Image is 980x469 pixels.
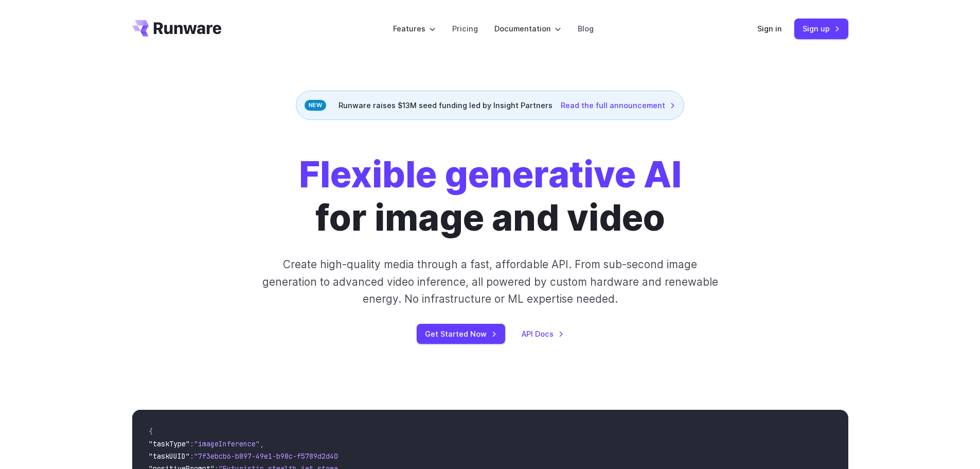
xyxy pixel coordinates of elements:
span: , [260,439,264,448]
a: Read the full announcement [561,99,675,111]
div: Runware raises $13M seed funding led by Insight Partners [296,91,684,120]
p: Create high-quality media through a fast, affordable API. From sub-second image generation to adv... [261,256,719,307]
a: Sign in [757,23,782,34]
a: Pricing [452,23,478,34]
h1: for image and video [299,153,682,239]
span: : [190,439,194,448]
span: "taskType" [149,439,190,448]
label: Features [393,23,436,34]
a: Get Started Now [417,324,505,344]
span: "7f3ebcb6-b897-49e1-b98c-f5789d2d40d7" [194,451,350,461]
a: API Docs [522,328,564,340]
span: : [190,451,194,461]
a: Go to / [132,20,222,37]
span: "imageInference" [194,439,260,448]
a: Blog [578,23,594,34]
span: "taskUUID" [149,451,190,461]
label: Documentation [494,23,561,34]
a: Sign up [794,19,848,39]
span: { [149,427,153,436]
strong: Flexible generative AI [299,152,682,196]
